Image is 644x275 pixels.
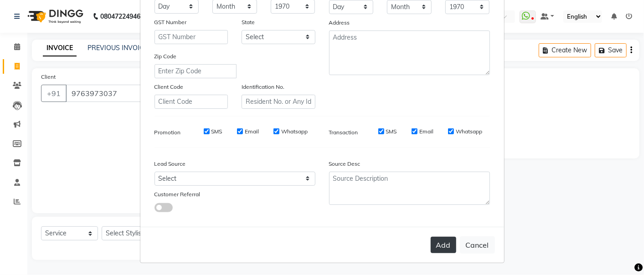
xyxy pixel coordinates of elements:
input: Client Code [155,95,228,109]
input: GST Number [155,30,228,44]
button: Add [431,237,456,253]
label: Promotion [155,128,181,137]
label: SMS [211,127,222,136]
label: Whatsapp [281,127,308,136]
label: Email [419,127,433,136]
label: Client Code [155,83,184,91]
label: Lead Source [155,160,186,168]
label: Identification No. [242,83,284,91]
label: Zip Code [155,52,177,61]
label: SMS [386,127,397,136]
label: Transaction [329,128,358,137]
label: State [242,18,255,26]
label: Whatsapp [456,127,482,136]
label: Address [329,19,350,27]
label: Source Desc [329,160,361,168]
label: Email [245,127,259,136]
button: Cancel [460,236,495,254]
input: Resident No. or Any Id [242,95,315,109]
input: Enter Zip Code [155,64,237,78]
label: GST Number [155,18,187,26]
label: Customer Referral [155,190,201,199]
